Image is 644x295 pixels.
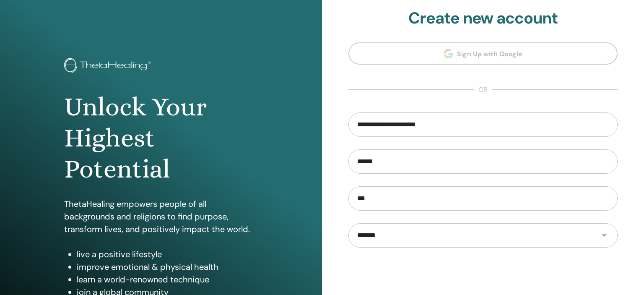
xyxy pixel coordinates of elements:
[77,261,258,273] li: improve emotional & physical health
[348,9,618,28] h2: Create new account
[64,198,258,235] p: ThetaHealing empowers people of all backgrounds and religions to find purpose, transform lives, a...
[419,260,547,293] iframe: reCAPTCHA
[64,91,258,185] h1: Unlock Your Highest Potential
[474,85,492,95] span: or
[77,273,258,286] li: learn a world-renowned technique
[77,248,258,261] li: live a positive lifestyle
